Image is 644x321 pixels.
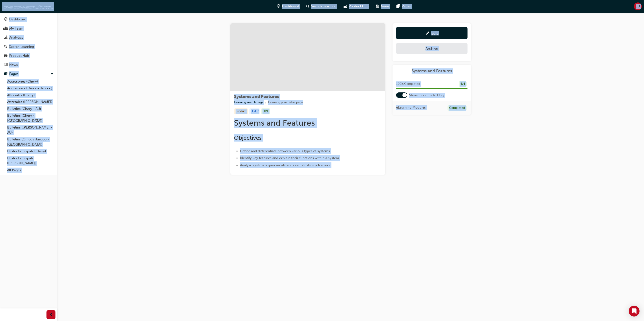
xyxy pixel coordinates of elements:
[240,163,331,167] span: Analyse system requirements and evaluate its key features.
[340,2,372,11] a: car-iconProduct Hub
[2,61,55,69] a: News
[5,136,55,148] a: Bulletins (Omoda Jaecoo - [GEOGRAPHIC_DATA])
[2,70,55,78] button: Pages
[2,14,55,70] button: DashboardMy TeamAnalyticsSearch LearningProduct HubNews
[9,71,18,76] div: Pages
[459,81,467,87] div: 4 / 4
[277,4,280,9] span: guage-icon
[240,156,340,160] span: Identify key features and explain their functions within a system.
[273,2,303,11] a: guage-iconDashboard
[5,105,55,112] a: Bulletins (Chery - AU)
[397,4,400,9] span: pages-icon
[9,62,18,68] div: News
[431,31,438,35] div: Edit
[234,118,315,128] span: Systems and Features
[4,72,7,76] span: pages-icon
[249,108,260,114] div: SF-LP
[282,4,299,9] span: Dashboard
[240,149,331,153] span: Define and differentiate between various types of systems.
[49,312,53,318] span: prev-icon
[402,4,411,9] span: Pages
[396,81,420,87] span: 100 % Completed
[629,306,640,317] div: Open Intercom Messenger
[9,17,26,22] div: Dashboard
[51,71,54,77] span: up-icon
[5,92,55,99] a: Aftersales (Chery)
[4,63,7,67] span: news-icon
[4,36,7,40] span: chart-icon
[234,94,279,99] span: Systems and Features
[426,46,438,51] div: Archive
[2,2,54,11] img: oneconnect
[4,27,7,31] span: people-icon
[4,17,7,22] span: guage-icon
[306,4,309,9] span: search-icon
[5,78,55,85] a: Accessories (Chery)
[234,134,262,141] span: Objectives
[636,4,640,9] span: JD
[5,124,55,136] a: Bulletins ([PERSON_NAME] - AU)
[349,4,368,9] span: Product Hub
[234,108,248,114] div: Product
[393,2,415,11] a: pages-iconPages
[234,100,264,104] a: Learning search page
[2,43,55,51] a: Search Learning
[268,100,303,105] li: Learning plan detail page
[396,105,426,110] span: eLearning Modules
[396,27,468,39] a: Edit
[448,105,467,111] div: Completed
[396,68,468,74] a: Systems and Features
[426,31,430,36] span: pencil-icon
[5,112,55,124] a: Bulletins (Chery - [GEOGRAPHIC_DATA])
[376,4,379,9] span: news-icon
[4,45,7,49] span: search-icon
[2,52,55,60] a: Product Hub
[344,4,347,9] span: car-icon
[9,53,29,58] div: Product Hub
[9,26,23,31] div: My Team
[372,2,393,11] a: news-iconNews
[9,44,34,49] div: Search Learning
[396,43,468,54] button: Archive
[634,2,642,10] button: JD
[4,54,7,58] span: car-icon
[5,148,55,155] a: Dealer Principals (Chery)
[311,4,336,9] span: Search Learning
[9,35,23,40] div: Analytics
[5,98,55,105] a: Aftersales ([PERSON_NAME])
[2,33,55,42] a: Analytics
[5,85,55,92] a: Accessories (Omoda Jaecoo)
[2,15,55,24] a: Dashboard
[409,93,444,98] span: Show Incomplete Only
[2,24,55,33] a: My Team
[5,155,55,167] a: Dealer Principals ([PERSON_NAME])
[303,2,340,11] a: search-iconSearch Learning
[261,108,270,114] div: LIVE
[381,4,389,9] span: News
[5,167,55,174] a: All Pages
